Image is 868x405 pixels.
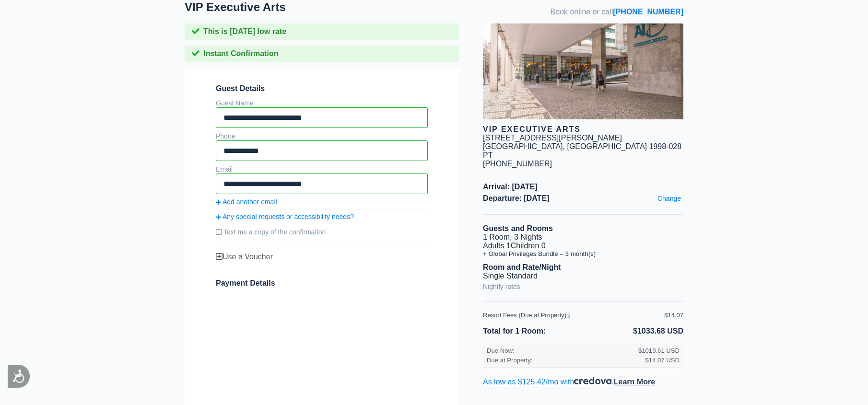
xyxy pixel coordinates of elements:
a: Nightly rates [483,280,520,293]
span: Children 0 [511,242,546,250]
span: Guest Details [216,84,428,93]
span: As low as $125.42/mo with . [483,378,655,386]
label: Email [216,165,233,173]
b: Guests and Rooms [483,224,553,232]
span: PT [483,151,493,159]
li: 1 Room, 3 Nights [483,233,683,242]
a: Change [655,192,683,205]
span: Departure: [DATE] [483,194,683,203]
span: [GEOGRAPHIC_DATA], [483,142,565,150]
label: Guest Name [216,99,254,107]
span: Learn More [614,378,655,386]
div: This is [DATE] low rate [185,23,459,40]
div: Resort Fees (Due at Property): [483,312,664,319]
span: [GEOGRAPHIC_DATA] [567,142,647,150]
div: VIP Executive Arts [483,125,683,134]
span: 1998-028 [649,142,681,150]
span: Arrival: [DATE] [483,183,683,191]
div: Due at Property: [487,357,638,364]
img: hotel image [483,23,683,119]
div: $14.07 [664,312,683,319]
b: Room and Rate/Night [483,263,561,271]
span: Payment Details [216,279,275,287]
li: Total for 1 Room: [483,325,583,337]
div: $1019.61 USD [638,347,680,354]
a: Add another email [216,198,428,206]
div: $14.07 USD [645,357,680,364]
li: + Global Privileges Bundle – 3 month(s) [483,250,683,257]
a: Any special requests or accessibility needs? [216,213,428,220]
div: Instant Confirmation [185,46,459,62]
li: Single Standard [483,272,683,280]
div: [STREET_ADDRESS][PERSON_NAME] [483,134,622,142]
a: [PHONE_NUMBER] [613,8,683,16]
div: Due Now: [487,347,638,354]
label: Phone [216,132,235,140]
label: Text me a copy of the confirmation [216,224,428,240]
div: [PHONE_NUMBER] [483,160,683,168]
li: Adults 1 [483,242,683,250]
h1: VIP Executive Arts [185,0,483,14]
div: Use a Voucher [216,253,428,261]
li: $1033.68 USD [583,325,683,337]
span: Book online or call [551,8,683,16]
a: As low as $125.42/mo with.Learn More [483,378,655,386]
